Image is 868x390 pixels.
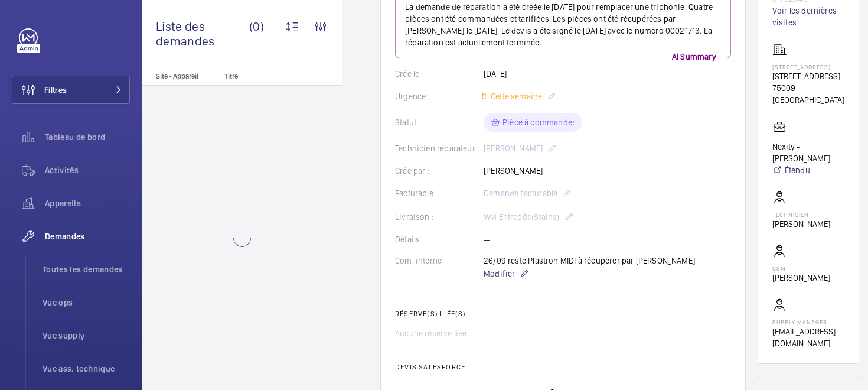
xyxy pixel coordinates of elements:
span: Liste des demandes [156,19,249,48]
p: Site - Appareil [142,72,220,80]
p: [STREET_ADDRESS] [772,63,844,70]
span: Activités [45,164,130,176]
p: Technicien [772,211,830,218]
span: Vue ops [43,297,130,308]
p: [STREET_ADDRESS] [772,70,844,82]
span: Modifier [484,268,515,279]
button: Filtres [12,76,130,104]
p: Titre [224,72,302,80]
p: CSM [772,265,830,272]
span: Vue supply [43,330,130,342]
p: 75009 [GEOGRAPHIC_DATA] [772,82,844,106]
p: Supply manager [772,318,844,326]
p: Nexity - [PERSON_NAME] [772,141,844,164]
span: Vue ass. technique [43,363,130,375]
p: AI Summary [667,51,721,63]
span: Tableau de bord [45,131,130,143]
a: Voir les dernières visites [772,5,844,28]
p: [PERSON_NAME] [772,272,830,284]
span: Filtres [44,84,67,96]
span: Toutes les demandes [43,264,130,275]
h2: Réserve(s) liée(s) [395,310,731,318]
a: Étendu [772,164,844,176]
span: Demandes [45,230,130,242]
h2: Devis Salesforce [395,363,731,371]
p: [PERSON_NAME] [772,218,830,230]
p: [EMAIL_ADDRESS][DOMAIN_NAME] [772,326,844,349]
span: Appareils [45,197,130,209]
p: La demande de réparation a été créée le [DATE] pour remplacer une triphonie. Quatre pièces ont ét... [405,1,721,48]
